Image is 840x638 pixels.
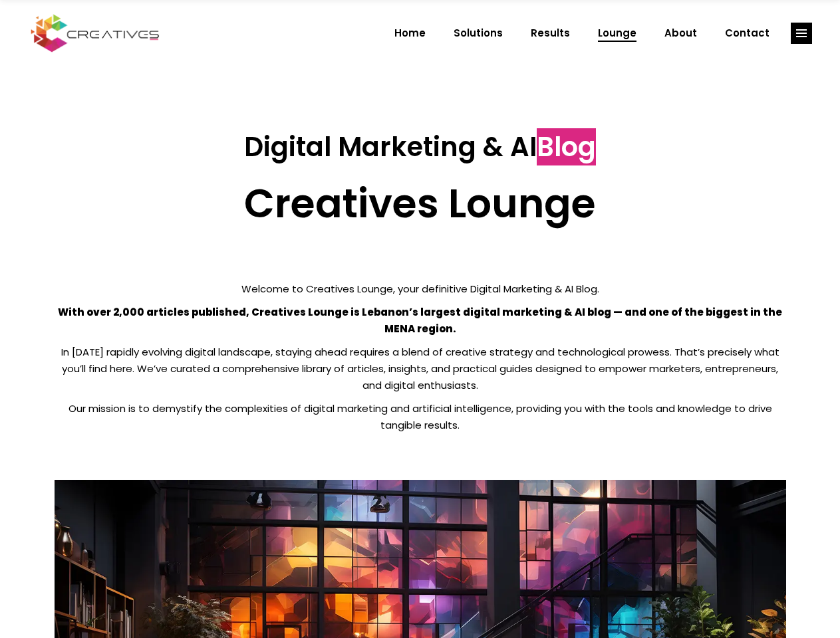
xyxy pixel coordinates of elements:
a: Lounge [584,16,650,51]
span: Blog [537,128,596,165]
a: About [650,16,711,51]
a: link [791,23,812,44]
span: Solutions [454,16,503,51]
img: Creatives [28,13,162,54]
a: Contact [711,16,783,51]
span: About [664,16,697,51]
strong: With over 2,000 articles published, Creatives Lounge is Lebanon’s largest digital marketing & AI ... [58,305,782,336]
a: Results [517,16,584,51]
p: Welcome to Creatives Lounge, your definitive Digital Marketing & AI Blog. [55,280,786,297]
p: In [DATE] rapidly evolving digital landscape, staying ahead requires a blend of creative strategy... [55,344,786,393]
span: Results [531,16,570,51]
a: Home [380,16,440,51]
span: Lounge [598,16,636,51]
a: Solutions [440,16,517,51]
h2: Creatives Lounge [55,179,786,227]
span: Home [394,16,426,51]
p: Our mission is to demystify the complexities of digital marketing and artificial intelligence, pr... [55,400,786,433]
h3: Digital Marketing & AI [55,131,786,163]
span: Contact [725,16,770,51]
